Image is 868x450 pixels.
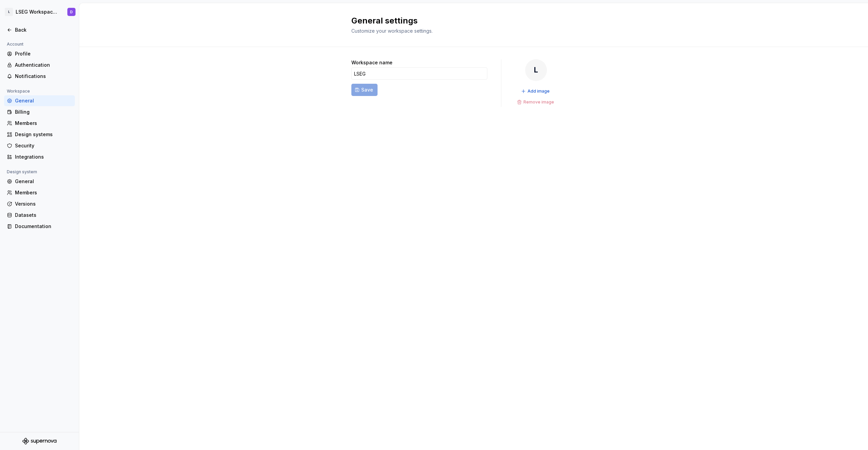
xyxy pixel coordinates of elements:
[15,212,72,219] div: Datasets
[4,168,40,176] div: Design system
[525,59,547,81] div: L
[15,223,72,230] div: Documentation
[15,154,72,160] div: Integrations
[1,4,78,19] button: LLSEG Workspace Design SystemD
[15,50,72,57] div: Profile
[4,151,75,162] a: Integrations
[4,25,75,35] a: Back
[4,140,75,151] a: Security
[4,129,75,140] a: Design systems
[4,198,75,209] a: Versions
[4,107,75,117] a: Billing
[4,48,75,59] a: Profile
[15,109,72,115] div: Billing
[15,189,72,196] div: Members
[4,210,75,221] a: Datasets
[4,71,75,82] a: Notifications
[4,118,75,129] a: Members
[15,200,72,207] div: Versions
[22,438,56,445] svg: Supernova Logo
[4,60,75,70] a: Authentication
[15,73,72,80] div: Notifications
[5,8,13,16] div: L
[16,9,59,15] div: LSEG Workspace Design System
[15,142,72,149] div: Security
[15,97,72,104] div: General
[4,221,75,232] a: Documentation
[15,131,72,138] div: Design systems
[4,176,75,187] a: General
[15,120,72,127] div: Members
[15,27,72,33] div: Back
[4,95,75,106] a: General
[519,86,553,96] button: Add image
[528,89,550,94] span: Add image
[351,28,433,34] span: Customize your workspace settings.
[351,15,588,26] h2: General settings
[4,40,26,48] div: Account
[351,59,393,66] label: Workspace name
[70,9,73,15] div: D
[15,62,72,68] div: Authentication
[4,187,75,198] a: Members
[4,87,33,95] div: Workspace
[15,178,72,185] div: General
